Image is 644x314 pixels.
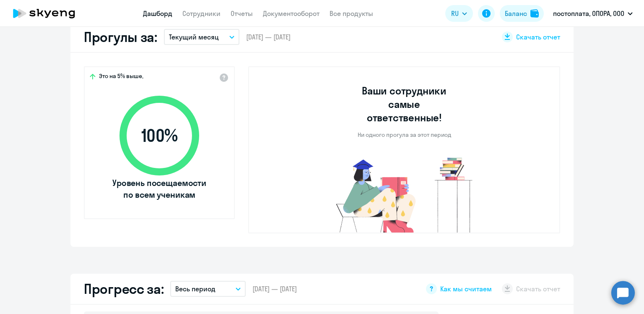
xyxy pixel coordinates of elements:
span: Это на 5% выше, [99,72,143,82]
img: balance [530,9,539,18]
p: Ни одного прогула за этот период [358,131,451,139]
h3: Ваши сотрудники самые ответственные! [351,84,458,124]
span: [DATE] — [DATE] [246,32,291,42]
a: Документооборот [263,9,319,18]
div: Баланс [505,8,527,18]
img: no-truants [320,155,488,233]
button: Текущий месяц [164,29,239,45]
button: Балансbalance [500,5,544,22]
button: постоплата, ОПОРА, ООО [549,3,637,24]
p: Текущий месяц [169,32,219,42]
a: Отчеты [231,9,253,18]
span: [DATE] — [DATE] [252,284,297,293]
a: Все продукты [330,9,373,18]
span: Скачать отчет [516,32,560,42]
a: Дашборд [143,9,172,18]
button: Весь период [170,281,246,297]
span: Уровень посещаемости по всем ученикам [111,177,208,201]
p: постоплата, ОПОРА, ООО [553,8,624,18]
span: RU [451,8,459,18]
a: Сотрудники [182,9,221,18]
span: Как мы считаем [440,284,492,293]
p: Весь период [175,284,216,294]
span: 100 % [111,126,208,146]
h2: Прогресс за: [84,280,164,297]
h2: Прогулы за: [84,29,157,45]
button: RU [445,5,473,22]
